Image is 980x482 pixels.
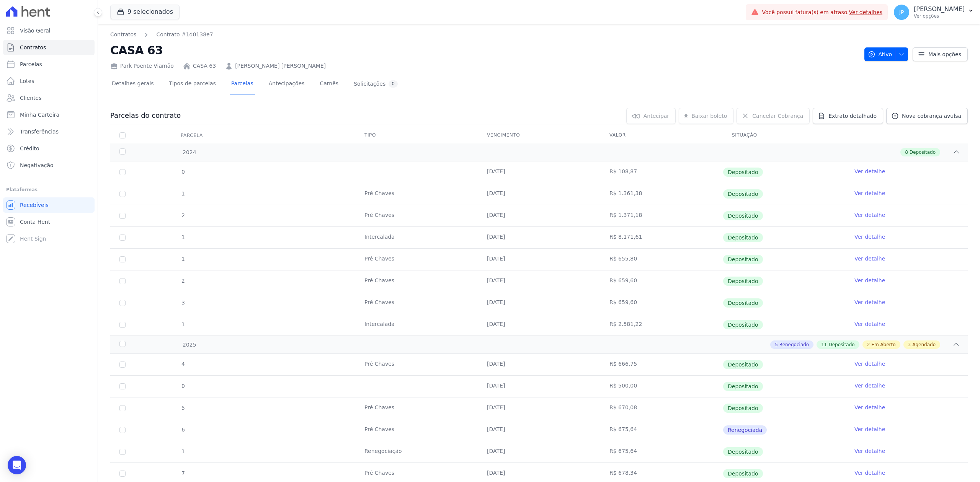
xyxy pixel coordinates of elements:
[20,111,59,119] span: Minha Carteira
[854,233,885,241] a: Ver detalhe
[119,383,126,389] input: Só é possível selecionar pagamentos em aberto
[119,449,126,455] input: Só é possível selecionar pagamentos em aberto
[723,255,763,264] span: Depositado
[478,354,600,375] td: [DATE]
[355,270,478,292] td: Pré Chaves
[20,27,51,34] span: Visão Geral
[723,127,845,143] th: Situação
[6,185,91,194] div: Plataformas
[854,469,885,477] a: Ver detalhe
[902,112,961,120] span: Nova cobrança avulsa
[762,8,882,16] span: Você possui fatura(s) em atraso.
[914,5,965,13] p: [PERSON_NAME]
[3,57,95,72] a: Parcelas
[119,256,126,262] input: Só é possível selecionar pagamentos em aberto
[914,13,965,19] p: Ver opções
[110,5,180,19] button: 9 selecionados
[20,161,54,169] span: Negativação
[478,205,600,226] td: [DATE]
[723,233,763,242] span: Depositado
[181,234,185,240] span: 1
[119,361,126,368] input: Só é possível selecionar pagamentos em aberto
[478,292,600,314] td: [DATE]
[3,90,95,106] a: Clientes
[230,74,255,94] a: Parcelas
[20,44,46,51] span: Contratos
[854,211,885,219] a: Ver detalhe
[905,149,908,156] span: 8
[910,149,936,156] span: Depositado
[600,205,723,226] td: R$ 1.371,18
[119,278,126,284] input: Só é possível selecionar pagamentos em aberto
[110,111,181,120] h3: Parcelas do contrato
[389,80,398,88] div: 0
[854,447,885,455] a: Ver detalhe
[888,2,980,23] button: JP [PERSON_NAME] Ver opções
[3,107,95,122] a: Minha Carteira
[723,211,763,220] span: Depositado
[723,425,767,435] span: Renegociada
[821,341,827,348] span: 11
[854,189,885,197] a: Ver detalhe
[181,256,185,262] span: 1
[723,360,763,369] span: Depositado
[355,419,478,441] td: Pré Chaves
[355,183,478,205] td: Pré Chaves
[854,298,885,306] a: Ver detalhe
[355,441,478,462] td: Renegociação
[8,456,26,474] div: Open Intercom Messenger
[478,161,600,183] td: [DATE]
[110,62,174,70] div: Park Poente Viamão
[600,419,723,441] td: R$ 675,64
[886,108,968,124] a: Nova cobrança avulsa
[168,74,217,94] a: Tipos de parcelas
[723,298,763,308] span: Depositado
[182,341,196,349] span: 2025
[828,112,877,120] span: Extrato detalhado
[775,341,778,348] span: 5
[110,31,136,39] a: Contratos
[119,471,126,477] input: Só é possível selecionar pagamentos em aberto
[20,60,42,68] span: Parcelas
[600,183,723,205] td: R$ 1.361,38
[854,255,885,262] a: Ver detalhe
[3,23,95,38] a: Visão Geral
[20,145,39,152] span: Crédito
[3,40,95,55] a: Contratos
[723,447,763,456] span: Depositado
[3,124,95,139] a: Transferências
[864,47,908,61] button: Ativo
[20,94,41,102] span: Clientes
[355,354,478,375] td: Pré Chaves
[779,341,809,348] span: Renegociado
[355,227,478,248] td: Intercalada
[867,341,870,348] span: 2
[355,249,478,270] td: Pré Chaves
[119,213,126,219] input: Só é possível selecionar pagamentos em aberto
[119,191,126,197] input: Só é possível selecionar pagamentos em aberto
[478,314,600,335] td: [DATE]
[235,62,326,70] a: [PERSON_NAME] [PERSON_NAME]
[868,47,892,61] span: Ativo
[3,197,95,213] a: Recebíveis
[20,201,49,209] span: Recebíveis
[156,31,213,39] a: Contrato #1d0138e7
[478,270,600,292] td: [DATE]
[20,218,50,226] span: Conta Hent
[854,168,885,175] a: Ver detalhe
[600,441,723,462] td: R$ 675,64
[355,127,478,143] th: Tipo
[600,376,723,397] td: R$ 500,00
[181,321,185,327] span: 1
[912,341,936,348] span: Agendado
[854,404,885,411] a: Ver detalhe
[355,397,478,419] td: Pré Chaves
[110,42,858,59] h2: CASA 63
[854,382,885,389] a: Ver detalhe
[723,404,763,413] span: Depositado
[723,320,763,329] span: Depositado
[478,397,600,419] td: [DATE]
[854,425,885,433] a: Ver detalhe
[478,419,600,441] td: [DATE]
[478,441,600,462] td: [DATE]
